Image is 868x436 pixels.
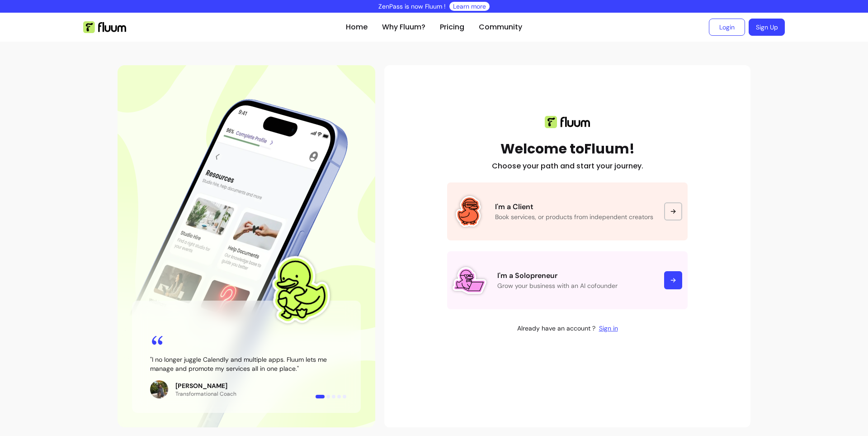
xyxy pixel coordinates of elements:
[150,380,168,398] img: Review avatar
[500,141,635,157] h1: Welcome to Fluum!
[492,161,643,172] h2: Choose your path and start your journey.
[453,196,484,227] img: Fluum Duck sticker
[440,22,464,33] a: Pricing
[150,355,343,373] blockquote: " I no longer juggle Calendly and multiple apps. Fluum lets me manage and promote my services all...
[382,22,425,33] a: Why Fluum?
[447,182,688,240] a: Fluum Duck stickerI'm a ClientBook services, or products from independent creators
[749,19,785,36] a: Sign Up
[479,22,522,33] a: Community
[453,264,486,297] img: Fluum Duck sticker
[545,116,590,128] img: Fluum logo
[378,2,446,11] p: ZenPass is now Fluum !
[497,270,653,281] p: I'm a Solopreneur
[495,201,653,212] p: I'm a Client
[495,212,653,221] p: Book services, or products from independent creators
[175,390,236,398] p: Transformational Coach
[259,249,340,330] img: Fluum Duck sticker
[83,21,126,33] img: Fluum Logo
[453,2,486,11] a: Learn more
[599,324,618,333] a: Sign in
[709,19,745,36] a: Login
[497,281,653,290] p: Grow your business with an AI cofounder
[447,251,688,309] a: Fluum Duck stickerI'm a SolopreneurGrow your business with an AI cofounder
[346,22,368,33] a: Home
[175,381,236,390] p: [PERSON_NAME]
[517,324,595,333] p: Already have an account ?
